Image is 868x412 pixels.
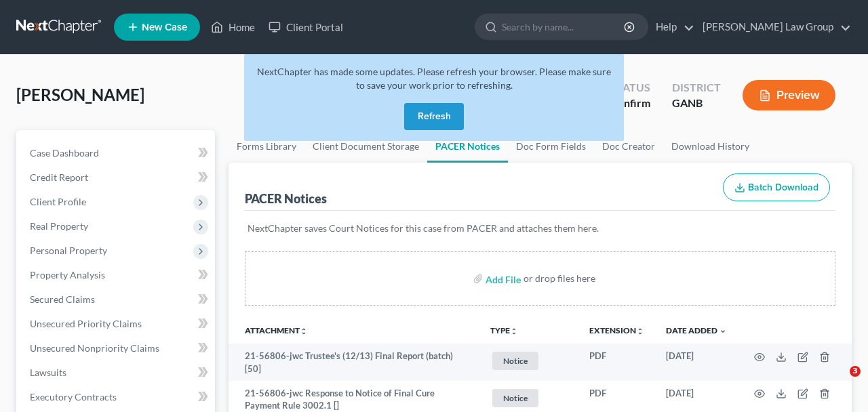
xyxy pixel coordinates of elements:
[719,327,727,335] i: expand_more
[248,222,833,235] p: NextChapter saves Court Notices for this case from PACER and attaches them here.
[822,366,854,398] iframe: Intercom live chat
[19,312,215,336] a: Unsecured Priority Claims
[743,80,835,110] button: Preview
[257,66,611,91] span: NextChapter has made some updates. Please refresh your browser. Please make sure to save your wor...
[696,15,851,39] a: [PERSON_NAME] Law Group
[492,389,538,407] span: Notice
[30,220,88,232] span: Real Property
[748,182,818,193] span: Batch Download
[655,344,738,381] td: [DATE]
[666,325,727,335] a: Date Added expand_more
[594,130,663,163] a: Doc Creator
[204,15,262,39] a: Home
[245,325,308,335] a: Attachmentunfold_more
[490,327,518,335] button: TYPEunfold_more
[229,344,479,381] td: 21-56806-jwc Trustee's (12/13) Final Report (batch) [50]
[30,318,142,329] span: Unsecured Priority Claims
[578,344,655,381] td: PDF
[524,272,595,285] div: or drop files here
[142,22,187,33] span: New Case
[19,165,215,190] a: Credit Report
[19,385,215,409] a: Executory Contracts
[502,14,626,39] input: Search by name...
[610,80,650,96] div: Status
[589,325,644,335] a: Extensionunfold_more
[19,287,215,312] a: Secured Claims
[30,367,66,378] span: Lawsuits
[30,342,159,354] span: Unsecured Nonpriority Claims
[19,336,215,360] a: Unsecured Nonpriority Claims
[510,327,518,335] i: unfold_more
[262,15,350,39] a: Client Portal
[723,173,830,202] button: Batch Download
[636,327,644,335] i: unfold_more
[672,96,721,111] div: GANB
[492,352,538,370] span: Notice
[30,171,88,183] span: Credit Report
[490,387,568,409] a: Notice
[850,366,861,377] span: 3
[610,96,650,111] div: Confirm
[672,80,721,96] div: District
[229,130,304,163] a: Forms Library
[19,141,215,165] a: Case Dashboard
[30,391,117,403] span: Executory Contracts
[663,130,757,163] a: Download History
[19,263,215,287] a: Property Analysis
[245,190,327,207] div: PACER Notices
[30,147,99,159] span: Case Dashboard
[30,293,95,305] span: Secured Claims
[404,103,464,130] button: Refresh
[19,360,215,385] a: Lawsuits
[649,15,694,39] a: Help
[30,269,105,281] span: Property Analysis
[16,85,144,104] span: [PERSON_NAME]
[300,327,308,335] i: unfold_more
[30,245,107,256] span: Personal Property
[490,350,568,372] a: Notice
[30,196,86,207] span: Client Profile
